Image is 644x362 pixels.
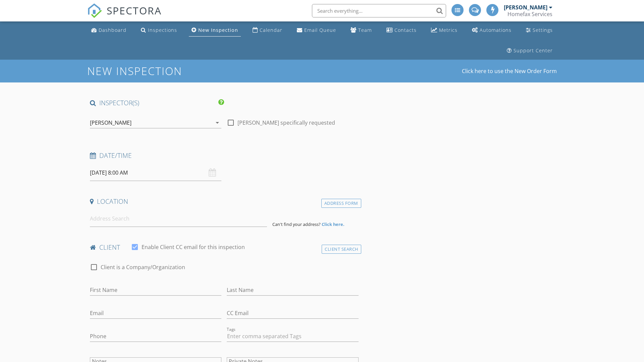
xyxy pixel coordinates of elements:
label: Client is a Company/Organization [101,264,185,270]
i: arrow_drop_down [213,119,221,127]
span: SPECTORA [107,3,162,17]
div: Contacts [394,27,417,33]
div: Homefax Services [507,11,552,17]
div: Dashboard [99,27,126,33]
span: Can't find your address? [272,221,321,227]
a: Support Center [504,45,555,57]
div: Automations [480,27,512,33]
div: Metrics [439,27,458,33]
div: Calendar [260,27,282,33]
a: Contacts [384,24,419,37]
div: Support Center [514,47,553,54]
div: [PERSON_NAME] [504,4,547,11]
div: New Inspection [198,27,238,33]
div: Client Search [322,245,361,254]
a: New Inspection [189,24,241,37]
label: [PERSON_NAME] specifically requested [237,119,335,126]
a: Email Queue [294,24,339,37]
a: Dashboard [89,24,129,37]
h4: client [90,243,359,252]
a: Click here to use the New Order Form [462,68,557,74]
h4: Date/Time [90,151,359,160]
h4: Location [90,197,359,206]
label: Enable Client CC email for this inspection [142,244,245,250]
a: SPECTORA [87,9,162,23]
input: Search everything... [312,4,446,17]
div: [PERSON_NAME] [90,120,131,126]
input: Select date [90,165,221,181]
div: Inspections [148,27,177,33]
a: Team [348,24,375,37]
h1: New Inspection [87,65,236,77]
img: The Best Home Inspection Software - Spectora [87,3,102,18]
a: Metrics [428,24,460,37]
a: Calendar [250,24,285,37]
a: Settings [523,24,555,37]
h4: INSPECTOR(S) [90,99,224,107]
div: Settings [533,27,553,33]
div: Email Queue [304,27,336,33]
a: Automations (Advanced) [469,24,514,37]
input: Address Search [90,210,267,227]
div: Address Form [321,199,361,208]
a: Inspections [138,24,180,37]
strong: Click here. [322,221,344,227]
div: Team [358,27,372,33]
